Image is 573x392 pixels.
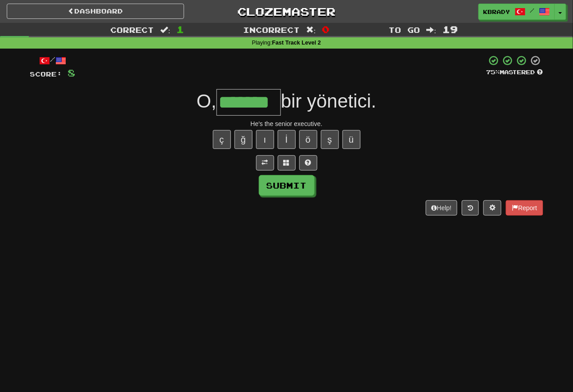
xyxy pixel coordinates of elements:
[30,70,63,78] span: Score:
[487,68,500,76] span: 75 %
[259,175,315,196] button: Submit
[389,25,420,34] span: To go
[235,130,253,149] button: ğ
[483,8,510,16] span: kbrady
[68,67,76,78] span: 8
[478,4,555,20] a: kbrady /
[256,155,274,171] button: Toggle translation (alt+t)
[442,24,458,35] span: 19
[343,130,361,149] button: ü
[462,200,479,216] button: Round history (alt+y)
[272,40,321,46] strong: Fast Track Level 2
[322,24,330,35] span: 0
[197,90,217,112] span: O,
[256,130,274,149] button: ı
[487,68,543,77] div: Mastered
[161,26,171,34] span: :
[426,200,458,216] button: Help!
[299,130,317,149] button: ö
[30,55,76,66] div: /
[306,26,316,34] span: :
[176,24,184,35] span: 1
[243,25,300,34] span: Incorrect
[530,7,535,14] span: /
[278,130,296,149] button: İ
[110,25,154,34] span: Correct
[427,26,437,34] span: :
[213,130,231,149] button: ç
[281,90,376,112] span: bir yönetici.
[30,119,543,128] div: He's the senior executive.
[198,4,375,19] a: Clozemaster
[7,4,184,19] a: Dashboard
[506,200,543,216] button: Report
[278,155,296,171] button: Switch sentence to multiple choice alt+p
[299,155,317,171] button: Single letter hint - you only get 1 per sentence and score half the points! alt+h
[321,130,339,149] button: ş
